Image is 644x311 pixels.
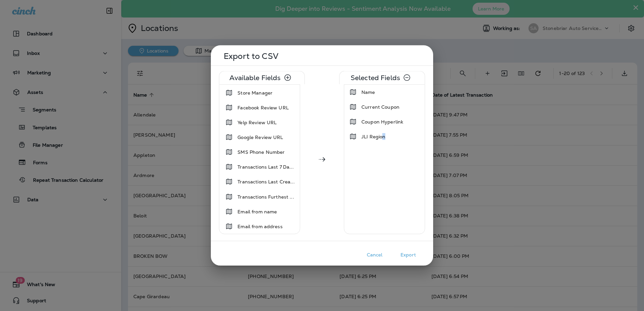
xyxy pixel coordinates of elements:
span: Store Manager [237,90,272,96]
button: Select All [281,71,294,84]
span: Email from name [237,208,277,215]
p: Selected Fields [351,75,400,80]
span: JLI Region [361,133,385,140]
button: Cancel [358,250,391,260]
span: Google Review URL [237,134,283,141]
span: Transactions Last 7 Da... [237,164,294,170]
span: SMS Phone Number [237,149,285,155]
span: Facebook Review URL [237,104,289,111]
button: Export [391,250,425,260]
p: Available Fields [229,75,281,80]
span: Current Coupon [361,104,399,110]
span: Transactions Furthest ... [237,193,294,200]
span: Name [361,89,375,96]
p: Export to CSV [224,54,422,59]
span: Transactions Last Crea... [237,178,295,185]
span: Coupon Hyperlink [361,118,403,125]
button: Remove All [400,71,414,84]
span: Yelp Review URL [237,119,277,126]
span: Email from address [237,223,283,230]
